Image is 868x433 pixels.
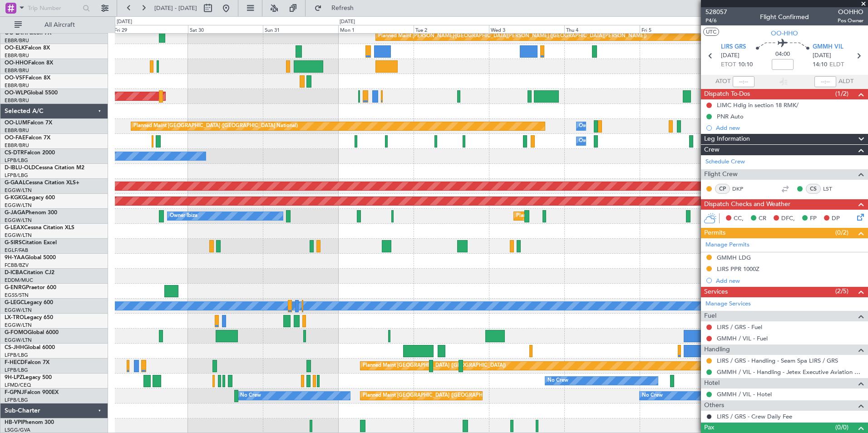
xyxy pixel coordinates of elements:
[5,270,54,276] a: D-ICBACitation CJ2
[717,368,863,376] a: GMMH / VIL - Handling - Jetex Executive Aviation GMMH / VIL
[5,375,23,380] span: 9H-LPZ
[5,120,27,126] span: OO-LUM
[704,344,730,355] span: Handling
[547,374,568,388] div: No Crew
[810,214,817,223] span: FP
[5,67,29,74] a: EBBR/BRU
[5,210,25,216] span: G-JAGA
[516,209,659,223] div: Planned Maint [GEOGRAPHIC_DATA] ([GEOGRAPHIC_DATA])
[835,423,848,432] span: (0/0)
[835,228,848,237] span: (0/2)
[5,157,28,164] a: LFPB/LBG
[5,337,32,344] a: EGGW/LTN
[5,217,32,224] a: EGGW/LTN
[5,172,28,179] a: LFPB/LBG
[5,360,25,365] span: F-HECD
[5,322,32,329] a: EGGW/LTN
[717,413,792,420] a: LIRS / GRS - Crew Daily Fee
[5,60,53,66] a: OO-HHOFalcon 8X
[5,390,24,395] span: F-GPNJ
[5,277,33,284] a: EDDM/MUC
[263,25,338,33] div: Sun 31
[721,60,736,69] span: ETOT
[340,18,355,26] div: [DATE]
[5,135,25,141] span: OO-FAE
[5,127,29,134] a: EBBR/BRU
[5,330,28,335] span: G-FOMO
[823,185,843,193] a: LST
[414,25,489,33] div: Tue 2
[832,214,840,223] span: DP
[704,169,738,180] span: Flight Crew
[5,360,49,365] a: F-HECDFalcon 7X
[5,45,25,51] span: OO-ELK
[5,292,29,299] a: EGSS/STN
[5,382,31,389] a: LFMD/CEQ
[717,101,799,109] div: LIMC Hdlg in section 18 RMK/
[5,345,55,350] a: CS-JHHGlobal 6000
[781,214,795,223] span: DFC,
[705,17,727,25] span: P4/6
[5,90,58,96] a: OO-WLPGlobal 5500
[5,120,52,126] a: OO-LUMFalcon 7X
[5,240,57,246] a: G-SIRSCitation Excel
[5,52,29,59] a: EBBR/BRU
[5,285,26,290] span: G-ENRG
[5,232,32,239] a: EGGW/LTN
[715,77,730,86] span: ATOT
[5,255,56,261] a: 9H-YAAGlobal 5000
[5,82,29,89] a: EBBR/BRU
[5,225,74,231] a: G-LEAXCessna Citation XLS
[564,25,640,33] div: Thu 4
[5,397,28,403] a: LFPB/LBG
[738,60,753,69] span: 10:10
[704,228,725,238] span: Permits
[117,18,132,26] div: [DATE]
[813,60,827,69] span: 14:10
[5,165,35,171] span: D-IBLU-OLD
[24,22,96,28] span: All Aircraft
[734,214,744,223] span: CC,
[640,25,715,33] div: Fri 5
[829,60,844,69] span: ELDT
[154,4,197,12] span: [DATE] - [DATE]
[5,165,84,171] a: D-IBLU-OLDCessna Citation M2
[705,300,751,309] a: Manage Services
[5,45,50,51] a: OO-ELKFalcon 8X
[5,345,24,350] span: CS-JHH
[716,124,863,132] div: Add new
[5,202,32,209] a: EGGW/LTN
[188,25,263,33] div: Sat 30
[704,311,716,321] span: Fuel
[838,7,863,17] span: OOHHO
[703,28,719,36] button: UTC
[717,357,838,364] a: LIRS / GRS - Handling - Seam Spa LIRS / GRS
[716,277,863,285] div: Add new
[5,97,29,104] a: EBBR/BRU
[5,255,25,261] span: 9H-YAA
[704,145,720,155] span: Crew
[5,225,24,231] span: G-LEAX
[813,43,843,52] span: GMMH VIL
[5,420,22,425] span: HB-VPI
[704,400,724,411] span: Others
[721,51,740,60] span: [DATE]
[642,389,663,403] div: No Crew
[715,184,730,194] div: CP
[5,375,52,380] a: 9H-LPZLegacy 500
[338,25,414,33] div: Mon 1
[5,90,27,96] span: OO-WLP
[717,254,751,261] div: GMMH LDG
[10,18,99,32] button: All Aircraft
[5,240,22,246] span: G-SIRS
[717,390,772,398] a: GMMH / VIL - Hotel
[5,315,24,320] span: LX-TRO
[704,89,750,99] span: Dispatch To-Dos
[5,142,29,149] a: EBBR/BRU
[705,7,727,17] span: 528057
[835,286,848,296] span: (2/5)
[579,134,641,148] div: Owner Melsbroek Air Base
[732,185,753,193] a: DKP
[5,37,29,44] a: EBBR/BRU
[5,187,32,194] a: EGGW/LTN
